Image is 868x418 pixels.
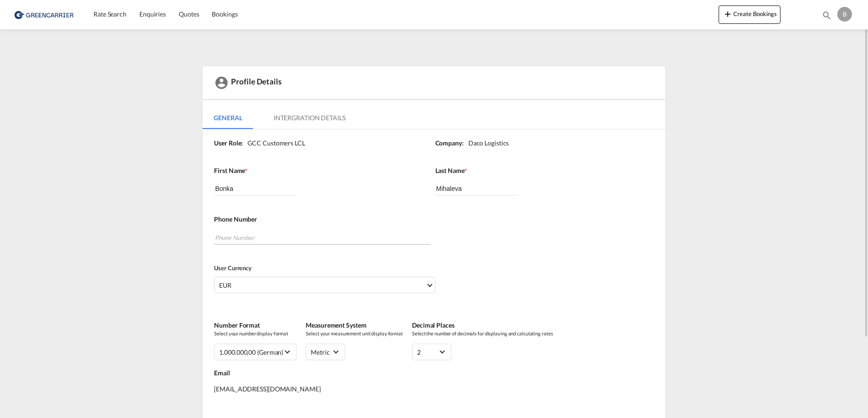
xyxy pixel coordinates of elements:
md-icon: icon-plus 400-fg [722,8,733,19]
label: Company: [435,139,464,148]
button: icon-plus 400-fgCreate Bookings [719,6,780,24]
span: Select your measurement unit display format [306,330,403,337]
md-select: Select Currency: € EUREuro [214,277,435,293]
div: B [837,7,852,22]
label: First Name [214,166,426,175]
img: 1378a7308afe11ef83610d9e779c6b34.png [14,4,76,25]
span: EUR [219,281,425,290]
div: 1.000.000,00 (German) [219,348,283,356]
label: User Role: [214,139,243,148]
input: Phone Number [214,231,430,245]
div: icon-magnify [822,10,832,24]
span: Enquiries [139,10,166,18]
div: [EMAIL_ADDRESS][DOMAIN_NAME] [214,378,656,410]
md-tab-item: Intergration Details [263,107,357,129]
div: Profile Details [203,66,665,100]
span: Select the number of decimals for displaying and calculating rates [412,330,553,337]
div: 2 [417,348,421,356]
span: Bookings [212,10,237,18]
label: Email [214,368,656,378]
input: First Name [214,182,297,195]
div: metric [311,348,330,356]
input: Last Name [435,182,518,195]
md-icon: icon-magnify [822,10,832,20]
div: GCC Customers LCL [243,139,305,148]
span: Quotes [179,10,199,18]
div: Daco Logistics [464,139,509,148]
label: Decimal Places [412,321,553,330]
md-pagination-wrapper: Use the left and right arrow keys to navigate between tabs [203,107,365,129]
label: Measurement System [306,321,403,330]
label: Last Name [435,166,647,175]
md-icon: icon-account-circle [214,75,229,90]
md-tab-item: General [203,107,253,129]
label: User Currency [214,264,435,272]
span: Rate Search [93,10,126,18]
span: Select your number display format [214,330,297,337]
label: Number Format [214,321,297,330]
label: Phone Number [214,215,647,224]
